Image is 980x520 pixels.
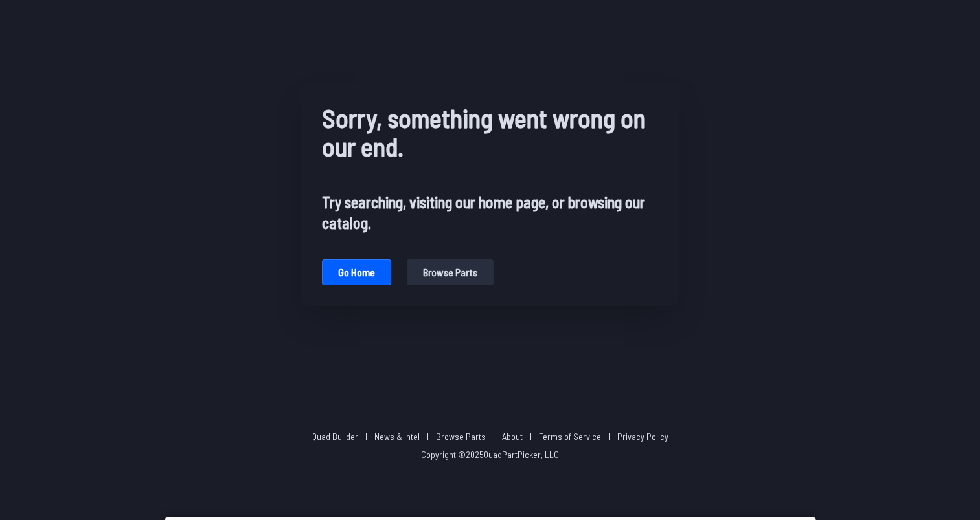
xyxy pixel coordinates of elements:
button: Go home [322,259,391,285]
a: News & Intel [374,431,420,442]
button: Browse parts [407,259,494,285]
a: About [502,431,523,442]
h1: Sorry, something went wrong on our end. [322,103,659,161]
a: Quad Builder [312,431,358,442]
p: Copyright © 2025 QuadPartPicker, LLC [421,448,559,461]
p: | | | | | [307,430,674,443]
a: Browse Parts [436,431,486,442]
h2: Try searching, visiting our home page, or browsing our catalog. [322,192,659,233]
a: Terms of Service [539,431,601,442]
a: Privacy Policy [617,431,668,442]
